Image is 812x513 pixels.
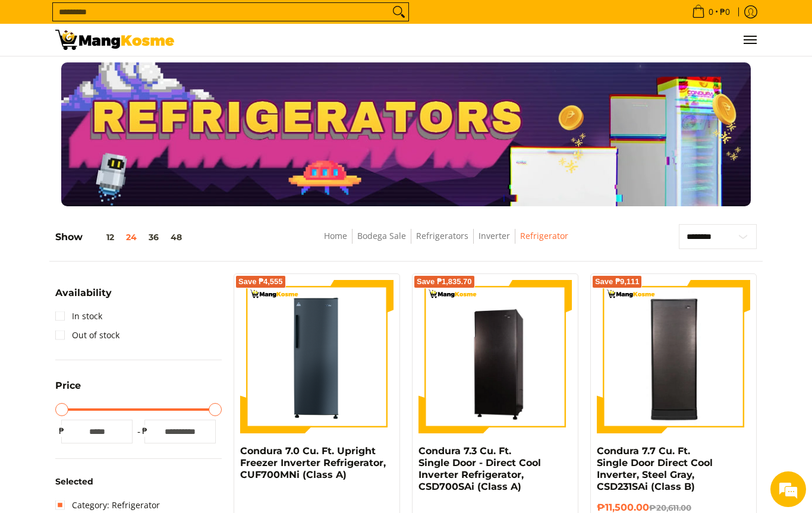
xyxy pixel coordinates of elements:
[416,230,468,241] a: Refrigerators
[25,150,207,270] span: We are offline. Please leave us a message.
[55,326,119,345] a: Out of stock
[55,477,222,487] h6: Selected
[742,24,757,56] button: Menu
[240,445,386,480] a: Condura 7.0 Cu. Ft. Upright Freezer Inverter Refrigerator, CUF700MNi (Class A)
[186,24,757,56] ul: Customer Navigation
[597,282,750,432] img: Condura 7.7 Cu. Ft. Single Door Direct Cool Inverter, Steel Gray, CSD231SAi (Class B)
[55,381,81,399] summary: Open
[143,232,165,242] button: 36
[707,8,715,16] span: 0
[55,30,174,50] img: Bodega Sale Refrigerator l Mang Kosme: Home Appliances Warehouse Sale
[597,445,713,492] a: Condura 7.7 Cu. Ft. Single Door Direct Cool Inverter, Steel Gray, CSD231SAi (Class B)
[55,288,112,298] span: Availability
[479,230,510,241] a: Inverter
[324,230,347,241] a: Home
[55,307,102,326] a: In stock
[418,445,541,492] a: Condura 7.3 Cu. Ft. Single Door - Direct Cool Inverter Refrigerator, CSD700SAi (Class A)
[389,3,408,21] button: Search
[417,278,472,285] span: Save ₱1,835.70
[357,230,406,241] a: Bodega Sale
[55,231,188,243] h5: Show
[718,8,732,16] span: ₱0
[83,232,120,242] button: 12
[55,288,112,307] summary: Open
[595,278,640,285] span: Save ₱9,111
[55,425,67,437] span: ₱
[120,232,143,242] button: 24
[173,366,216,382] em: Submit
[62,67,200,82] div: Leave a message
[649,503,691,512] del: ₱20,611.00
[139,425,150,437] span: ₱
[418,282,572,432] img: Condura 7.3 Cu. Ft. Single Door - Direct Cool Inverter Refrigerator, CSD700SAi (Class A)
[165,232,188,242] button: 48
[688,5,734,18] span: •
[238,278,283,285] span: Save ₱4,555
[186,24,757,56] nav: Main Menu
[250,229,643,256] nav: Breadcrumbs
[6,325,226,366] textarea: Type your message and click 'Submit'
[240,280,394,433] img: Condura 7.0 Cu. Ft. Upright Freezer Inverter Refrigerator, CUF700MNi (Class A)
[520,229,568,244] span: Refrigerator
[195,6,224,34] div: Minimize live chat window
[55,381,81,391] span: Price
